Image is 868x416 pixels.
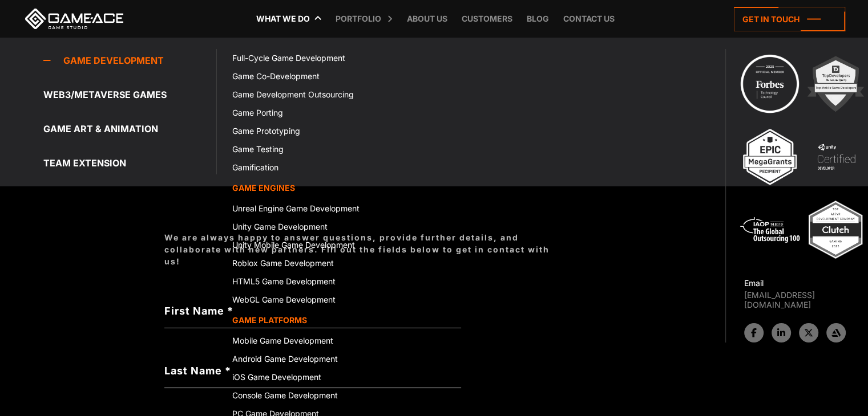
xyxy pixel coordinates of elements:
[804,198,867,261] img: Top ar vr development company gaming 2025 game ace
[738,52,801,115] img: Technology council badge program ace 2025 game ace
[43,117,216,140] a: Game Art & Animation
[43,83,216,106] a: Web3/Metaverse Games
[225,158,376,177] a: Gamification
[225,49,376,67] a: Full-Cycle Game Development
[734,7,845,31] a: Get in touch
[225,272,376,291] a: HTML5 Game Development
[738,198,801,261] img: 5
[225,386,376,405] a: Console Game Development
[744,278,764,288] strong: Email
[43,49,216,72] a: Game development
[225,177,376,199] a: Game Engines
[225,309,376,332] a: Game platforms
[744,290,868,309] a: [EMAIL_ADDRESS][DOMAIN_NAME]
[738,125,801,188] img: 3
[804,52,867,115] img: 2
[43,152,216,174] a: Team Extension
[225,104,376,122] a: Game Porting
[225,254,376,272] a: Roblox Game Development
[225,67,376,85] a: Game Co-Development
[225,122,376,140] a: Game Prototyping
[225,368,376,386] a: iOS Game Development
[164,231,564,268] div: We are always happy to answer questions, provide further details, and collaborate with new partne...
[225,85,376,104] a: Game Development Outsourcing
[225,218,376,236] a: Unity Game Development
[225,291,376,309] a: WebGL Game Development
[225,199,376,218] a: Unreal Engine Game Development
[164,303,461,319] label: First Name *
[805,125,867,188] img: 4
[164,363,461,378] label: Last Name *
[225,140,376,158] a: Game Testing
[225,332,376,350] a: Mobile Game Development
[225,350,376,368] a: Android Game Development
[225,236,376,254] a: Unity Mobile Game Development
